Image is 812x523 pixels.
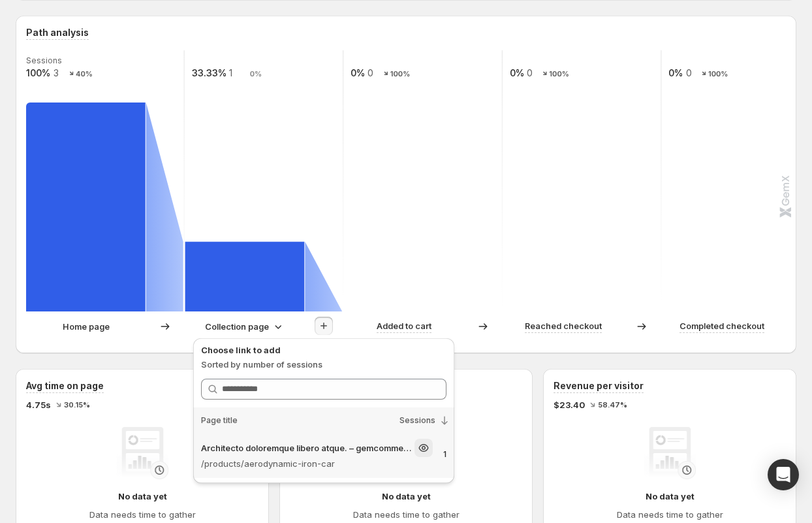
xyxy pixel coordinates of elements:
text: 1 [229,67,232,78]
p: Collection page [205,320,269,333]
p: Sorted by number of sessions [201,358,446,371]
text: 0% [250,69,262,78]
text: 100% [390,69,410,78]
text: 0 [686,67,692,78]
text: 100% [708,69,728,78]
span: $23.40 [554,398,585,411]
h4: Data needs time to gather [89,508,196,521]
img: No data yet [116,427,168,479]
text: 40% [76,69,93,78]
h3: Avg time on page [26,379,104,392]
p: /products/aerodynamic-iron-car [201,457,433,470]
p: Reached checkout [525,319,602,332]
p: Home page [63,320,110,333]
h4: Data needs time to gather [353,508,460,521]
text: Sessions [26,55,62,65]
div: Open Intercom Messenger [768,459,799,490]
text: 100% [26,67,50,78]
p: Architecto doloremque libero atque. – gemcommerce-stg-tanya3 [201,441,412,454]
p: Added to cart [377,319,431,332]
p: 1 [443,449,446,460]
span: Page title [201,415,238,426]
text: 0 [527,67,533,78]
text: 0 [367,67,373,78]
span: 30.15% [64,401,90,409]
span: 58.47% [598,401,627,409]
h4: Data needs time to gather [617,508,723,521]
text: 33.33% [192,67,226,78]
h4: No data yet [382,490,431,503]
p: Completed checkout [679,319,764,332]
h3: Revenue per visitor [554,379,644,392]
text: 0% [510,67,524,78]
span: 4.75s [26,398,51,411]
text: 100% [549,69,569,78]
span: Sessions [399,415,435,426]
text: 3 [54,67,59,78]
h4: No data yet [646,490,695,503]
text: 0% [351,67,365,78]
h3: Path analysis [26,26,89,39]
img: No data yet [644,427,696,479]
p: Choose link to add [201,343,446,357]
text: 0% [668,67,683,78]
h4: No data yet [118,490,167,503]
path: Collection page-f2bed1e43ff6e48c: 1 [185,242,305,311]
